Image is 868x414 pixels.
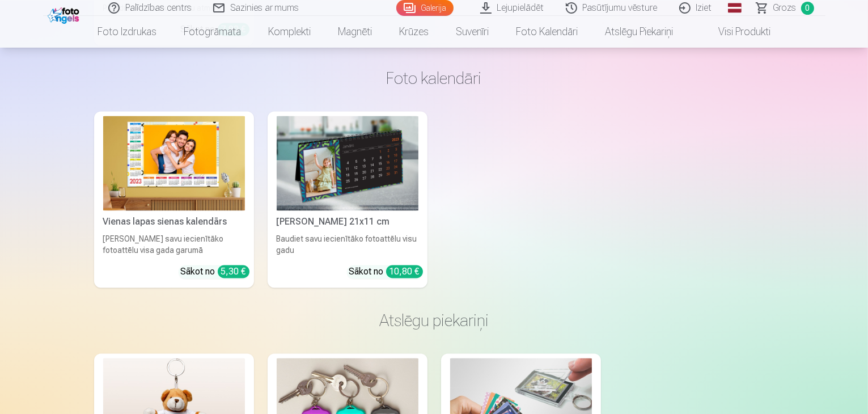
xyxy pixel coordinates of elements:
[801,2,814,15] span: 0
[181,265,249,278] div: Sākot no
[272,215,423,229] div: [PERSON_NAME] 21x11 cm
[103,68,765,88] h3: Foto kalendāri
[99,215,249,229] div: Vienas lapas sienas kalendārs
[103,310,765,331] h3: Atslēgu piekariņi
[591,16,687,48] a: Atslēgu piekariņi
[48,5,82,24] img: /fa1
[94,111,254,288] a: Vienas lapas sienas kalendārsVienas lapas sienas kalendārs[PERSON_NAME] savu iecienītāko fotoattē...
[84,16,170,48] a: Foto izdrukas
[272,233,423,256] div: Baudiet savu iecienītāko fotoattēlu visu gadu
[442,16,502,48] a: Suvenīri
[103,116,245,210] img: Vienas lapas sienas kalendārs
[170,16,255,48] a: Fotogrāmata
[277,116,418,210] img: Galda kalendārs 21x11 cm
[386,265,423,278] div: 10,80 €
[773,1,797,15] span: Grozs
[99,233,249,256] div: [PERSON_NAME] savu iecienītāko fotoattēlu visa gada garumā
[268,111,427,288] a: Galda kalendārs 21x11 cm[PERSON_NAME] 21x11 cmBaudiet savu iecienītāko fotoattēlu visu gaduSākot ...
[324,16,386,48] a: Magnēti
[349,265,423,278] div: Sākot no
[255,16,324,48] a: Komplekti
[386,16,442,48] a: Krūzes
[687,16,784,48] a: Visi produkti
[218,265,249,278] div: 5,30 €
[502,16,591,48] a: Foto kalendāri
